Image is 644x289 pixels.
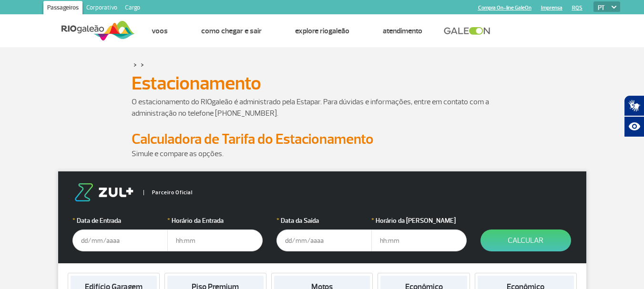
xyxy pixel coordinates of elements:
[295,26,349,36] a: Explore RIOgaleão
[82,1,121,16] a: Corporativo
[276,216,372,226] label: Data da Saída
[132,75,513,91] h1: Estacionamento
[167,216,263,226] label: Horário da Entrada
[72,183,135,201] img: logo-zul.png
[132,96,513,119] p: O estacionamento do RIOgaleão é administrado pela Estapar. Para dúvidas e informações, entre em c...
[541,5,562,11] a: Imprensa
[624,95,644,116] button: Abrir tradutor de língua de sinais.
[141,59,144,70] a: >
[133,59,137,70] a: >
[572,5,583,11] a: RQS
[167,229,263,251] input: hh:mm
[132,130,513,148] h2: Calculadora de Tarifa do Estacionamento
[480,229,571,251] button: Calcular
[201,26,262,36] a: Como chegar e sair
[383,26,422,36] a: Atendimento
[478,5,532,11] a: Compra On-line GaleOn
[624,95,644,137] div: Plugin de acessibilidade da Hand Talk.
[371,216,467,226] label: Horário da [PERSON_NAME]
[371,229,467,251] input: hh:mm
[121,1,144,16] a: Cargo
[43,1,82,16] a: Passageiros
[624,116,644,137] button: Abrir recursos assistivos.
[72,229,168,251] input: dd/mm/aaaa
[132,148,513,159] p: Simule e compare as opções.
[143,190,193,195] span: Parceiro Oficial
[152,26,168,36] a: Voos
[276,229,372,251] input: dd/mm/aaaa
[72,216,168,226] label: Data de Entrada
